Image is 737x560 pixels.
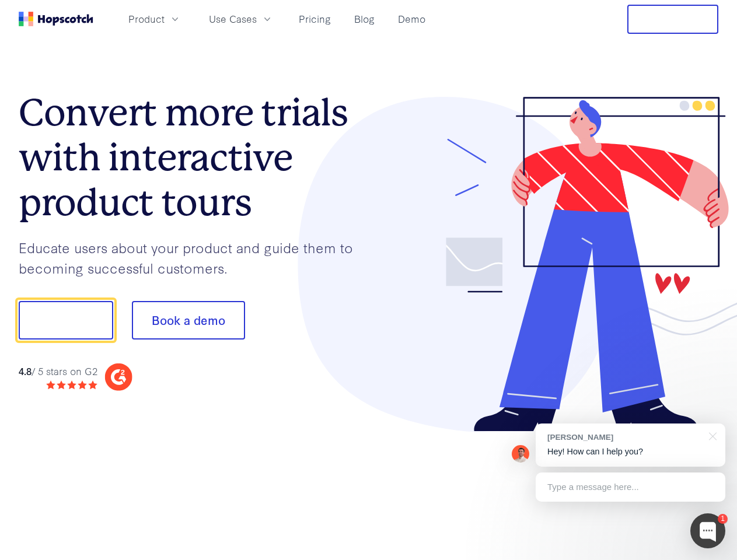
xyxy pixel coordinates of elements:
a: Demo [393,9,430,29]
span: Product [128,12,165,26]
a: Blog [350,9,379,29]
span: Use Cases [209,12,257,26]
div: [PERSON_NAME] [547,432,702,443]
a: Pricing [294,9,336,29]
button: Show me! [19,301,113,339]
div: / 5 stars on G2 [19,364,97,379]
button: Book a demo [132,301,245,339]
button: Product [121,9,188,29]
button: Use Cases [202,9,280,29]
a: Home [19,12,93,26]
div: 1 [718,514,728,524]
p: Hey! How can I help you? [547,446,714,458]
h1: Convert more trials with interactive product tours [19,90,369,225]
img: Mark Spera [512,445,529,463]
button: Free Trial [627,5,718,34]
p: Educate users about your product and guide them to becoming successful customers. [19,237,369,278]
strong: 4.8 [19,364,32,377]
div: Type a message here... [536,473,725,502]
